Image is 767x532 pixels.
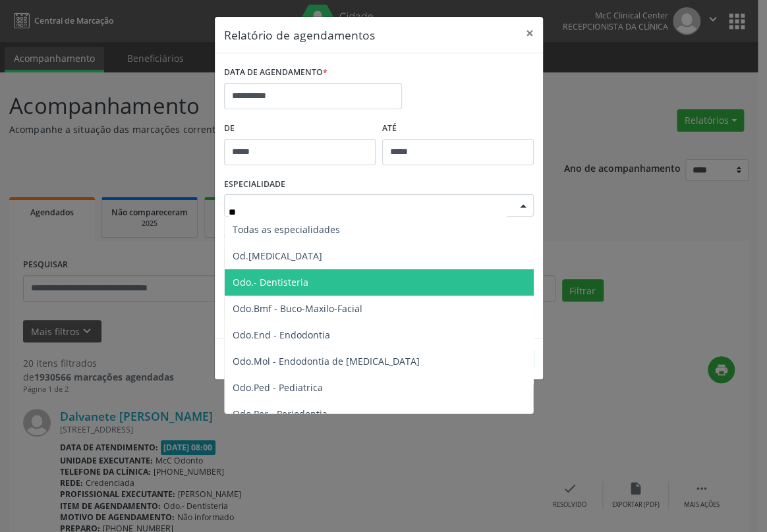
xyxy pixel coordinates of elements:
span: Todas as especialidades [233,223,340,236]
label: De [224,119,376,139]
span: Odo.Per - Periodontia [233,408,327,420]
label: ESPECIALIDADE [224,174,285,195]
span: Odo.Ped - Pediatrica [233,381,323,394]
button: Close [517,17,543,49]
span: Odo.End - Endodontia [233,329,330,341]
span: Odo.Mol - Endodontia de [MEDICAL_DATA] [233,355,420,367]
label: DATA DE AGENDAMENTO [224,63,327,83]
label: ATÉ [382,119,534,139]
span: Od.[MEDICAL_DATA] [233,250,322,262]
h5: Relatório de agendamentos [224,26,375,43]
span: Odo.- Dentisteria [233,276,308,288]
span: Odo.Bmf - Buco-Maxilo-Facial [233,302,362,315]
